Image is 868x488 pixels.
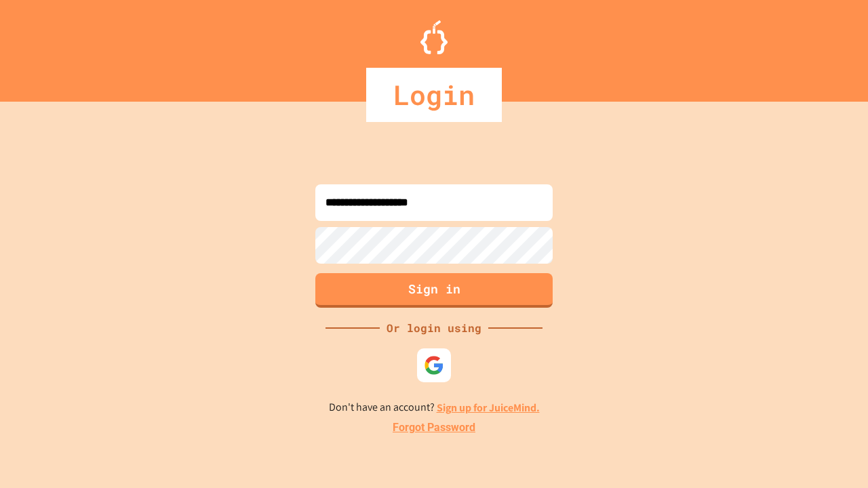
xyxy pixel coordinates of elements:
button: Sign in [315,273,553,308]
img: Logo.svg [420,20,448,54]
img: google-icon.svg [424,355,444,375]
a: Sign up for JuiceMind. [437,401,540,415]
div: Login [366,68,502,122]
div: Or login using [380,320,488,336]
a: Forgot Password [393,420,475,436]
p: Don't have an account? [329,399,540,416]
